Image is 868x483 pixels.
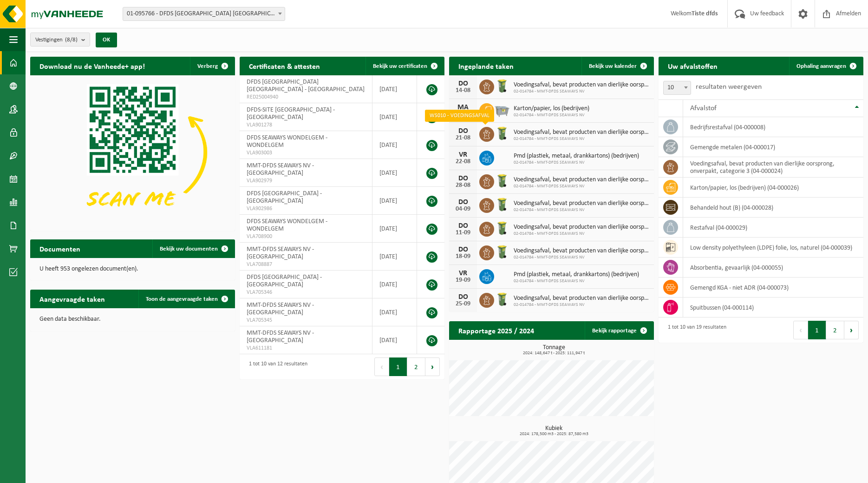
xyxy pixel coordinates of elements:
[247,190,322,205] span: DFDS [GEOGRAPHIC_DATA] - [GEOGRAPHIC_DATA]
[425,357,440,376] button: Next
[39,266,226,272] p: U heeft 953 ongelezen document(en).
[514,112,589,118] span: 02-014784 - MMT-DFDS SEAWAYS NV
[454,425,654,437] h3: Kubiek
[247,289,365,296] span: VLA705346
[372,75,417,103] td: [DATE]
[372,131,417,159] td: [DATE]
[449,57,523,75] h2: Ingeplande taken
[247,149,365,157] span: VLA903003
[30,239,90,258] h2: Documenten
[247,79,365,93] span: DFDS [GEOGRAPHIC_DATA] [GEOGRAPHIC_DATA] - [GEOGRAPHIC_DATA]
[247,261,365,268] span: VLA708887
[96,33,117,47] button: OK
[454,127,472,135] div: DO
[35,33,78,47] span: Vestigingen
[454,206,472,212] div: 04-09
[514,105,589,112] span: Karton/papier, los (bedrijven)
[247,302,314,316] span: MMT-DFDS SEAWAYS NV - [GEOGRAPHIC_DATA]
[123,7,285,21] span: 01-095766 - DFDS BELGIUM NV - GENT
[793,321,808,339] button: Previous
[589,63,637,69] span: Bekijk uw kalender
[683,198,863,218] td: behandeld hout (B) (04-000028)
[372,326,417,354] td: [DATE]
[454,432,654,437] span: 2024: 178,500 m3 - 2025: 87,580 m3
[30,57,154,75] h2: Download nu de Vanheede+ app!
[789,57,862,75] a: Ophaling aanvragen
[514,81,649,89] span: Voedingsafval, bevat producten van dierlijke oorsprong, onverpakt, categorie 3
[454,253,472,260] div: 18-09
[683,157,863,178] td: voedingsafval, bevat producten van dierlijke oorsprong, onverpakt, categorie 3 (04-000024)
[138,290,234,308] a: Toon de aangevraagde taken
[454,246,472,253] div: DO
[372,243,417,271] td: [DATE]
[372,159,417,187] td: [DATE]
[373,63,427,69] span: Bekijk uw certificaten
[454,222,472,230] div: DO
[514,278,639,284] span: 02-014784 - MMT-DFDS SEAWAYS NV
[123,7,285,20] span: 01-095766 - DFDS BELGIUM NV - GENT
[454,270,472,277] div: VR
[514,271,639,278] span: Pmd (plastiek, metaal, drankkartons) (bedrijven)
[696,83,762,91] label: resultaten weergeven
[494,244,510,260] img: WB-0140-HPE-GN-51
[247,330,314,344] span: MMT-DFDS SEAWAYS NV - [GEOGRAPHIC_DATA]
[514,129,649,136] span: Voedingsafval, bevat producten van dierlijke oorsprong, onverpakt, categorie 3
[190,57,234,75] button: Verberg
[247,121,365,129] span: VLA901278
[808,321,826,339] button: 1
[247,246,314,260] span: MMT-DFDS SEAWAYS NV - [GEOGRAPHIC_DATA]
[247,205,365,212] span: VLA902986
[692,10,718,17] strong: Tiste dfds
[152,239,234,258] a: Bekijk uw documenten
[494,126,510,141] img: WB-0140-HPE-GN-51
[30,75,235,229] img: Download de VHEPlus App
[247,93,365,101] span: RED25004940
[454,182,472,189] div: 28-08
[581,57,653,75] a: Bekijk uw kalender
[30,33,90,46] button: Vestigingen(8/8)
[683,258,863,278] td: absorbentia, gevaarlijk (04-000055)
[514,152,639,160] span: Pmd (plastiek, metaal, drankkartons) (bedrijven)
[247,317,365,324] span: VLA705345
[514,136,649,142] span: 02-014784 - MMT-DFDS SEAWAYS NV
[454,293,472,301] div: DO
[247,162,314,177] span: MMT-DFDS SEAWAYS NV - [GEOGRAPHIC_DATA]
[514,184,649,189] span: 02-014784 - MMT-DFDS SEAWAYS NV
[514,176,649,184] span: Voedingsafval, bevat producten van dierlijke oorsprong, onverpakt, categorie 3
[664,81,691,94] span: 10
[514,231,649,237] span: 02-014784 - MMT-DFDS SEAWAYS NV
[796,63,846,69] span: Ophaling aanvragen
[449,321,543,339] h2: Rapportage 2025 / 2024
[372,215,417,243] td: [DATE]
[585,321,653,340] a: Bekijk rapportage
[514,224,649,231] span: Voedingsafval, bevat producten van dierlijke oorsprong, onverpakt, categorie 3
[454,151,472,159] div: VR
[247,218,327,232] span: DFDS SEAWAYS WONDELGEM - WONDELGEM
[30,290,114,308] h2: Aangevraagde taken
[39,316,226,323] p: Geen data beschikbaar.
[247,274,322,288] span: DFDS [GEOGRAPHIC_DATA] - [GEOGRAPHIC_DATA]
[454,135,472,141] div: 21-08
[494,102,510,118] img: WB-2500-GAL-GY-01
[372,271,417,298] td: [DATE]
[494,173,510,189] img: WB-0140-HPE-GN-51
[240,57,329,75] h2: Certificaten & attesten
[826,321,844,339] button: 2
[454,159,472,165] div: 22-08
[247,177,365,185] span: VLA902979
[683,137,863,157] td: gemengde metalen (04-000017)
[844,321,859,339] button: Next
[690,105,717,112] span: Afvalstof
[160,246,218,252] span: Bekijk uw documenten
[514,302,649,308] span: 02-014784 - MMT-DFDS SEAWAYS NV
[454,301,472,307] div: 25-09
[247,344,365,352] span: VLA611181
[659,57,727,75] h2: Uw afvalstoffen
[494,220,510,236] img: WB-0140-HPE-GN-51
[372,298,417,326] td: [DATE]
[454,351,654,356] span: 2024: 148,647 t - 2025: 111,947 t
[454,175,472,182] div: DO
[454,104,472,111] div: MA
[146,296,218,302] span: Toon de aangevraagde taken
[683,117,863,137] td: bedrijfsrestafval (04-000008)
